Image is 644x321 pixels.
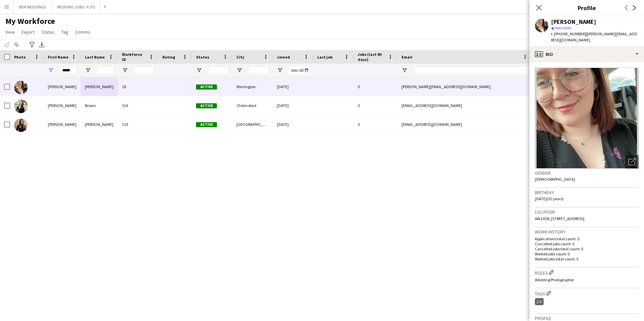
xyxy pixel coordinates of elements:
div: 2 [535,298,544,305]
a: Tag [59,28,71,36]
a: View [3,28,18,36]
div: [PERSON_NAME] [81,77,118,96]
p: Worked jobs count: 0 [535,251,639,256]
span: Photo [14,55,26,60]
div: [PERSON_NAME] [81,115,118,134]
div: [PERSON_NAME] [551,19,596,25]
div: [DATE] [273,115,313,134]
div: [GEOGRAPHIC_DATA] [232,115,273,134]
div: [PERSON_NAME][EMAIL_ADDRESS][DOMAIN_NAME] [397,77,532,96]
h3: Location [535,209,639,215]
span: Active [196,122,217,127]
a: Status [39,28,57,36]
span: Export [22,29,35,35]
span: My Workforce [5,16,55,26]
button: Open Filter Menu [48,67,54,73]
span: Active [196,103,217,108]
div: 0 [354,77,397,96]
span: Tag [61,29,68,35]
div: Chelmsford [232,96,273,115]
div: [PERSON_NAME] [44,77,81,96]
input: Email Filter Input [414,66,528,74]
span: | [PERSON_NAME][EMAIL_ADDRESS][DOMAIN_NAME] [551,31,637,42]
img: Laura Meadows [14,118,28,132]
img: Crew avatar or photo [535,68,639,169]
span: [DATE] (32 years) [535,196,563,201]
p: Cancelled jobs count: 0 [535,241,639,246]
span: Workforce ID [122,52,146,62]
span: Email [401,55,412,60]
h3: Work history [535,229,639,235]
a: Export [19,28,37,36]
span: View [5,29,15,35]
span: WA13DB, [STREET_ADDRESS] [535,216,584,221]
span: Status [41,29,55,35]
img: Laura Bareham [14,81,28,94]
div: 0 [354,96,397,115]
span: Wedding Photographer [535,277,574,282]
div: [DATE] [273,96,313,115]
h3: Birthday [535,189,639,195]
div: 119 [118,115,158,134]
span: Comms [75,29,90,35]
span: Last Name [85,55,105,60]
input: Status Filter Input [208,66,228,74]
div: [DATE] [273,77,313,96]
button: Open Filter Menu [122,67,128,73]
button: Open Filter Menu [236,67,243,73]
span: Joined [277,55,290,60]
input: City Filter Input [249,66,269,74]
button: WEDDING JOBS - FCFS [52,0,101,13]
input: Joined Filter Input [289,66,309,74]
h3: Profile [529,3,644,12]
button: Open Filter Menu [196,67,202,73]
button: Open Filter Menu [85,67,91,73]
h3: Gender [535,170,639,176]
span: Rating [162,55,175,60]
span: Status [196,55,209,60]
app-action-btn: Advanced filters [28,41,36,49]
p: Worked jobs total count: 0 [535,256,639,261]
span: [DEMOGRAPHIC_DATA] [535,177,575,182]
div: Brown [81,96,118,115]
app-action-btn: Export XLSX [38,41,46,49]
button: Open Filter Menu [277,67,283,73]
span: First Name [48,55,68,60]
p: Applications total count: 0 [535,236,639,241]
h3: Tags [535,290,639,297]
div: 126 [118,96,158,115]
div: [PERSON_NAME] [44,115,81,134]
button: BDP WEDDINGS [14,0,52,13]
div: 0 [354,115,397,134]
div: [EMAIL_ADDRESS][DOMAIN_NAME] [397,96,532,115]
div: Warrington [232,77,273,96]
span: t. [PHONE_NUMBER] [551,31,586,36]
input: Last Name Filter Input [97,66,114,74]
div: [EMAIL_ADDRESS][DOMAIN_NAME] [397,115,532,134]
p: Cancelled jobs total count: 0 [535,246,639,251]
input: Workforce ID Filter Input [134,66,154,74]
h3: Roles [535,269,639,276]
input: First Name Filter Input [60,66,77,74]
img: Laura Brown [14,100,28,113]
div: [PERSON_NAME] [44,96,81,115]
span: Not rated [555,25,571,30]
span: Jobs (last 90 days) [358,52,385,62]
div: Bio [529,46,644,62]
button: Open Filter Menu [401,67,408,73]
span: City [236,55,244,60]
span: Last job [317,55,332,60]
div: Open photos pop-in [625,155,639,169]
a: Comms [72,28,93,36]
span: Active [196,84,217,90]
div: 18 [118,77,158,96]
